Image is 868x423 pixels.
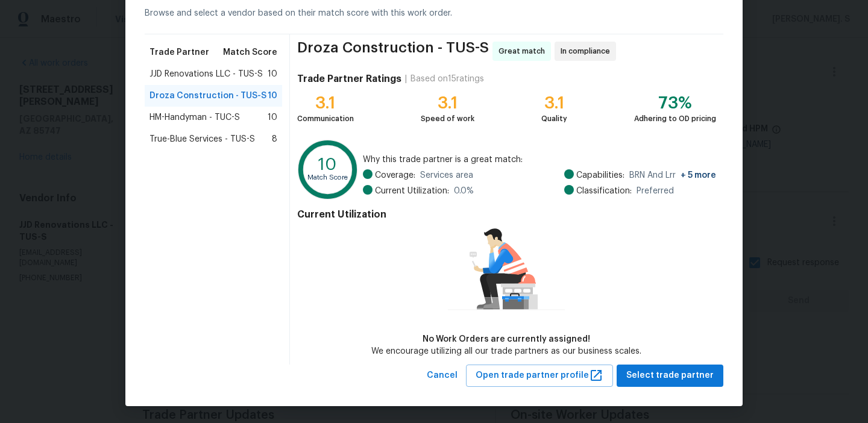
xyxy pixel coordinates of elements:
[149,46,209,58] span: Trade Partner
[454,185,474,197] span: 0.0 %
[420,169,473,181] span: Services area
[681,171,716,180] span: + 5 more
[307,174,348,181] text: Match Score
[427,368,458,383] span: Cancel
[297,208,716,221] h4: Current Utilization
[297,42,489,61] span: Droza Construction - TUS-S
[626,368,714,383] span: Select trade partner
[223,46,277,58] span: Match Score
[634,97,716,109] div: 73%
[318,156,337,173] text: 10
[371,333,641,345] div: No Work Orders are currently assigned!
[371,345,641,357] div: We encourage utilizing all our trade partners as our business scales.
[498,45,550,57] span: Great match
[629,169,716,181] span: BRN And Lrr
[272,133,277,145] span: 8
[476,368,603,383] span: Open trade partner profile
[541,97,567,109] div: 3.1
[410,73,484,85] div: Based on 15 ratings
[149,111,240,124] span: HM-Handyman - TUC-S
[421,97,474,109] div: 3.1
[576,185,632,197] span: Classification:
[401,73,410,85] div: |
[541,113,567,125] div: Quality
[375,169,415,181] span: Coverage:
[561,45,615,57] span: In compliance
[297,113,354,125] div: Communication
[422,365,462,387] button: Cancel
[466,365,613,387] button: Open trade partner profile
[421,113,474,125] div: Speed of work
[637,185,674,197] span: Preferred
[576,169,624,181] span: Capabilities:
[617,365,723,387] button: Select trade partner
[634,113,716,125] div: Adhering to OD pricing
[268,68,277,80] span: 10
[149,133,255,145] span: True-Blue Services - TUS-S
[268,90,277,102] span: 10
[268,111,277,124] span: 10
[297,97,354,109] div: 3.1
[149,68,263,80] span: JJD Renovations LLC - TUS-S
[363,154,716,166] span: Why this trade partner is a great match:
[297,73,401,85] h4: Trade Partner Ratings
[375,185,449,197] span: Current Utilization:
[149,90,266,102] span: Droza Construction - TUS-S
